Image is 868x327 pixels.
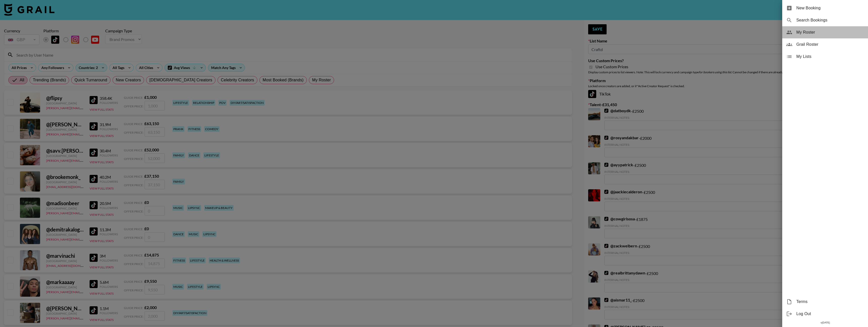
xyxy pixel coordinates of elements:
[782,320,868,325] div: v [DATE]
[796,54,864,60] span: My Lists
[782,38,868,51] div: Grail Roster
[782,14,868,26] div: Search Bookings
[796,29,864,35] span: My Roster
[796,41,864,48] span: Grail Roster
[782,296,868,308] div: Terms
[796,299,864,305] span: Terms
[796,311,864,317] span: Log Out
[782,2,868,14] div: New Booking
[796,17,864,23] span: Search Bookings
[796,5,864,11] span: New Booking
[782,308,868,320] div: Log Out
[782,26,868,38] div: My Roster
[782,51,868,63] div: My Lists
